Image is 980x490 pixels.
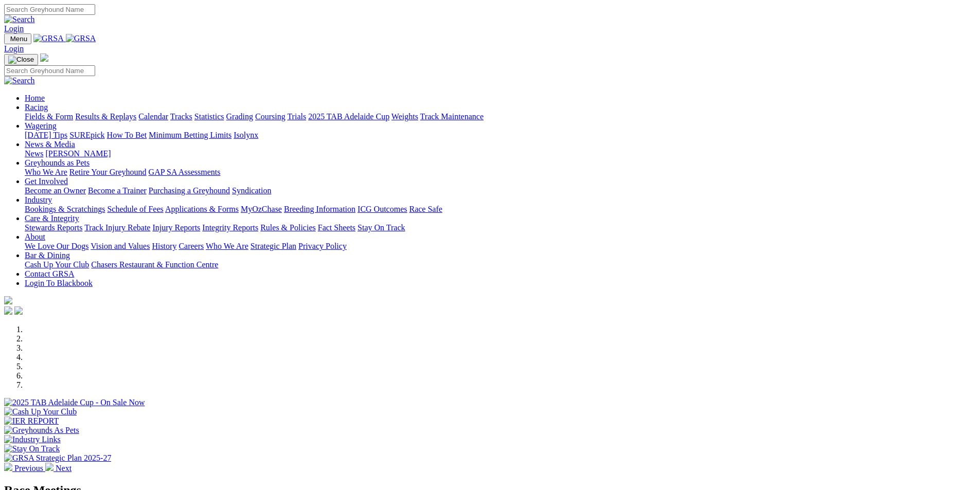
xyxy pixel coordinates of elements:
[25,242,976,251] div: About
[25,177,68,186] a: Get Involved
[25,149,976,158] div: News & Media
[25,260,976,269] div: Bar & Dining
[40,53,48,62] img: logo-grsa-white.png
[241,205,282,213] a: MyOzChase
[25,205,976,214] div: Industry
[25,158,90,167] a: Greyhounds as Pets
[4,65,95,76] input: Search
[206,242,248,250] a: Who We Are
[420,112,484,121] a: Track Maintenance
[25,103,48,112] a: Racing
[25,186,976,195] div: Get Involved
[69,131,104,139] a: SUREpick
[4,426,79,435] img: Greyhounds As Pets
[25,131,67,139] a: [DATE] Tips
[226,112,253,121] a: Grading
[4,54,38,65] button: Toggle navigation
[25,121,57,130] a: Wagering
[4,306,12,315] img: facebook.svg
[14,306,23,315] img: twitter.svg
[255,112,286,121] a: Coursing
[409,205,442,213] a: Race Safe
[10,35,27,43] span: Menu
[25,168,976,177] div: Greyhounds as Pets
[149,131,231,139] a: Minimum Betting Limits
[4,296,12,304] img: logo-grsa-white.png
[4,44,24,53] a: Login
[8,56,34,64] img: Close
[25,195,52,204] a: Industry
[4,444,60,453] img: Stay On Track
[4,398,145,407] img: 2025 TAB Adelaide Cup - On Sale Now
[25,140,75,149] a: News & Media
[45,464,72,473] a: Next
[152,242,176,250] a: History
[56,464,72,473] span: Next
[284,205,355,213] a: Breeding Information
[149,186,230,195] a: Purchasing a Greyhound
[25,223,82,232] a: Stewards Reports
[25,168,67,176] a: Who We Are
[25,149,43,158] a: News
[4,24,24,33] a: Login
[4,416,59,426] img: IER REPORT
[4,76,35,85] img: Search
[75,112,136,121] a: Results & Replays
[25,223,976,232] div: Care & Integrity
[107,131,147,139] a: How To Bet
[25,214,79,223] a: Care & Integrity
[25,242,88,250] a: We Love Our Dogs
[4,407,77,416] img: Cash Up Your Club
[91,242,150,250] a: Vision and Values
[84,223,150,232] a: Track Injury Rebate
[25,131,976,140] div: Wagering
[14,464,43,473] span: Previous
[149,168,221,176] a: GAP SA Assessments
[4,15,35,24] img: Search
[25,205,105,213] a: Bookings & Scratchings
[33,34,64,43] img: GRSA
[91,260,218,269] a: Chasers Restaurant & Function Centre
[391,112,418,121] a: Weights
[298,242,347,250] a: Privacy Policy
[69,168,147,176] a: Retire Your Greyhound
[318,223,355,232] a: Fact Sheets
[152,223,200,232] a: Injury Reports
[287,112,306,121] a: Trials
[179,242,204,250] a: Careers
[25,112,73,121] a: Fields & Form
[165,205,239,213] a: Applications & Forms
[25,112,976,121] div: Racing
[202,223,258,232] a: Integrity Reports
[251,242,296,250] a: Strategic Plan
[45,463,54,471] img: chevron-right-pager-white.svg
[107,205,163,213] a: Schedule of Fees
[358,205,407,213] a: ICG Outcomes
[4,453,111,463] img: GRSA Strategic Plan 2025-27
[25,232,45,241] a: About
[358,223,405,232] a: Stay On Track
[45,149,111,158] a: [PERSON_NAME]
[308,112,389,121] a: 2025 TAB Adelaide Cup
[25,279,93,287] a: Login To Blackbook
[25,251,70,260] a: Bar & Dining
[88,186,147,195] a: Become a Trainer
[232,186,271,195] a: Syndication
[170,112,192,121] a: Tracks
[4,463,12,471] img: chevron-left-pager-white.svg
[4,435,61,444] img: Industry Links
[4,33,31,44] button: Toggle navigation
[25,269,74,278] a: Contact GRSA
[260,223,316,232] a: Rules & Policies
[234,131,258,139] a: Isolynx
[66,34,96,43] img: GRSA
[25,260,89,269] a: Cash Up Your Club
[4,4,95,15] input: Search
[4,464,45,473] a: Previous
[25,186,86,195] a: Become an Owner
[194,112,224,121] a: Statistics
[138,112,168,121] a: Calendar
[25,94,45,102] a: Home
